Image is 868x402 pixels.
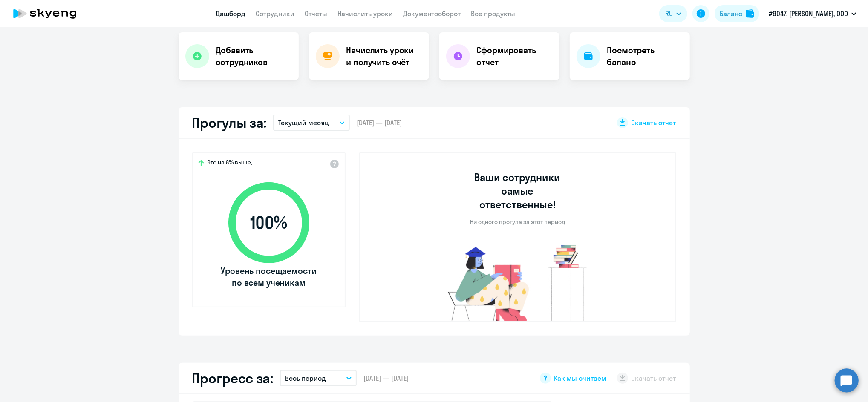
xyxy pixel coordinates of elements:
a: Начислить уроки [338,9,393,18]
button: Весь период [280,370,357,386]
a: Все продукты [471,9,516,18]
h4: Добавить сотрудников [216,44,292,68]
h2: Прогулы за: [192,114,267,131]
img: balance [746,9,754,18]
p: Ни одного прогула за этот период [470,218,565,226]
button: Текущий месяц [273,115,350,131]
h3: Ваши сотрудники самые ответственные! [463,170,572,211]
span: Как мы считаем [554,373,607,383]
img: no-truants [432,243,603,321]
p: Текущий месяц [278,118,329,128]
h4: Посмотреть баланс [607,44,683,68]
div: Баланс [720,9,742,19]
span: Уровень посещаемости по всем ученикам [220,265,318,289]
button: RU [659,5,687,22]
h4: Начислить уроки и получить счёт [346,44,421,68]
a: Сотрудники [256,9,295,18]
span: [DATE] — [DATE] [357,118,402,127]
h4: Сформировать отчет [477,44,553,68]
span: 100 % [220,212,318,233]
span: RU [665,9,673,19]
a: Отчеты [305,9,328,18]
p: #9047, [PERSON_NAME], ООО [769,9,848,19]
button: #9047, [PERSON_NAME], ООО [764,3,861,24]
button: Балансbalance [715,5,759,22]
h2: Прогресс за: [192,370,273,387]
p: Весь период [285,373,326,383]
a: Дашборд [216,9,246,18]
span: Это на 8% выше, [208,158,253,169]
span: Скачать отчет [632,118,676,127]
span: [DATE] — [DATE] [363,373,409,383]
a: Документооборот [404,9,461,18]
